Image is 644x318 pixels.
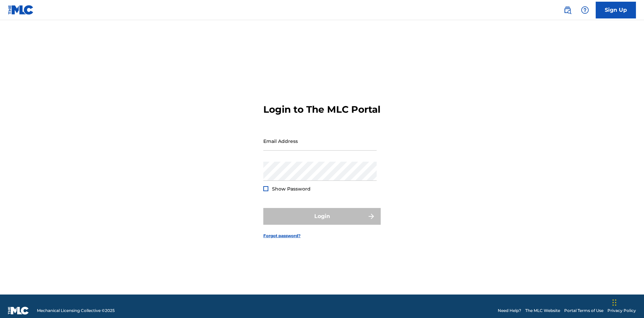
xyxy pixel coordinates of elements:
[563,6,572,14] img: search
[37,308,115,314] span: Mechanical Licensing Collective © 2025
[263,104,380,115] h3: Login to The MLC Portal
[581,6,589,14] img: help
[578,3,592,17] div: Help
[525,308,560,314] a: The MLC Website
[8,307,29,315] img: logo
[498,308,521,314] a: Need Help?
[263,233,301,239] a: Forgot password?
[610,286,644,318] iframe: Chat Widget
[596,2,636,18] a: Sign Up
[612,293,616,313] div: Drag
[8,5,34,15] img: MLC Logo
[607,308,636,314] a: Privacy Policy
[272,186,311,192] span: Show Password
[561,3,574,17] a: Public Search
[564,308,603,314] a: Portal Terms of Use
